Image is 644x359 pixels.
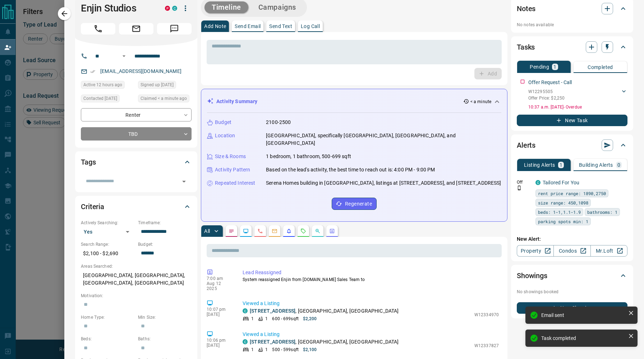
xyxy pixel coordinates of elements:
p: 1 [265,346,268,353]
p: < a minute [470,98,491,105]
p: Home Type: [81,314,134,321]
p: Activity Pattern [215,166,250,174]
p: Search Range: [81,241,134,248]
p: 1 [560,162,562,167]
span: Message [157,23,192,34]
p: System reassigned Enjin from [DOMAIN_NAME] Sales Team to [243,276,499,283]
p: Send Text [269,24,292,29]
div: Mon Jul 07 2025 [81,95,134,105]
button: Open [179,176,189,187]
span: Active 12 hours ago [83,81,122,88]
p: Lead Reassigned [243,269,499,276]
p: Off [517,179,531,185]
h2: Showings [517,270,547,281]
div: property.ca [165,6,170,11]
p: 1 bedroom, 1 bathroom, 500-699 sqft [266,153,351,160]
p: Listing Alerts [524,162,555,167]
h2: Tasks [517,41,535,53]
a: Tailored For You [543,180,579,185]
a: [STREET_ADDRESS] [250,339,295,345]
div: W12295505Offer Price: $2,250 [528,87,627,103]
span: parking spots min: 1 [538,218,588,225]
div: Tags [81,153,192,171]
svg: Emails [272,228,277,234]
p: 0 [617,162,620,167]
a: [EMAIL_ADDRESS][DOMAIN_NAME] [100,68,181,74]
div: TBD [81,127,192,141]
p: $2,200 [303,316,317,322]
span: Call [81,23,115,34]
button: New Task [517,115,627,126]
p: [DATE] [207,312,232,317]
p: 7:00 am [207,276,232,281]
button: Regenerate [332,198,377,210]
p: Aug 12 2025 [207,281,232,291]
p: [DATE] [207,343,232,348]
p: Viewed a Listing [243,300,499,307]
svg: Agent Actions [329,228,335,234]
button: Open [120,52,128,60]
p: Building Alerts [579,162,613,167]
p: Budget: [138,241,192,248]
div: condos.ca [535,180,540,185]
p: 2100-2500 [266,119,291,126]
p: 500 - 599 sqft [272,346,298,353]
p: Budget [215,119,231,126]
svg: Calls [257,228,263,234]
p: W12337827 [474,342,499,349]
div: condos.ca [243,308,248,313]
p: Viewed a Listing [243,331,499,338]
p: Repeated Interest [215,179,255,187]
p: $2,100 [303,346,317,353]
p: Based on the lead's activity, the best time to reach out is: 4:00 PM - 9:00 PM [266,166,435,174]
a: Condos [553,245,590,257]
span: rent price range: 1890,2750 [538,190,606,197]
p: 600 - 699 sqft [272,316,298,322]
div: Activity Summary< a minute [207,95,501,108]
p: Location [215,132,235,139]
p: Add Note [204,24,226,29]
button: Timeline [204,1,248,13]
a: Property [517,245,554,257]
h1: Enjin Studios [81,3,154,14]
div: Renter [81,108,192,121]
div: Mon Jul 07 2025 [138,81,192,91]
p: Timeframe: [138,220,192,226]
p: Motivation: [81,293,192,299]
p: Beds: [81,336,134,342]
p: No showings booked [517,289,627,295]
p: Send Email [235,24,261,29]
a: Mr.Loft [590,245,627,257]
p: [GEOGRAPHIC_DATA], specifically [GEOGRAPHIC_DATA], [GEOGRAPHIC_DATA], and [GEOGRAPHIC_DATA] [266,132,501,147]
p: 1 [553,64,556,69]
button: Campaigns [251,1,303,13]
p: 1 [265,316,268,322]
h2: Criteria [81,201,104,212]
div: Tue Aug 12 2025 [138,95,192,105]
p: 10:06 pm [207,338,232,343]
p: , [GEOGRAPHIC_DATA], [GEOGRAPHIC_DATA] [250,307,399,315]
p: $2,100 - $2,690 [81,248,134,259]
p: Areas Searched: [81,263,192,270]
p: Offer Price: $2,250 [528,95,565,101]
span: beds: 1-1,1.1-1.9 [538,208,581,216]
p: Size & Rooms [215,153,246,160]
p: No notes available [517,22,627,28]
div: Mon Aug 11 2025 [81,81,134,91]
span: Contacted [DATE] [83,95,117,102]
p: 10:07 pm [207,307,232,312]
div: Tasks [517,38,627,56]
svg: Email Verified [90,69,95,74]
p: Activity Summary [216,98,257,105]
svg: Lead Browsing Activity [243,228,249,234]
p: [GEOGRAPHIC_DATA], [GEOGRAPHIC_DATA], [GEOGRAPHIC_DATA], [GEOGRAPHIC_DATA] [81,270,192,289]
svg: Requests [300,228,306,234]
svg: Listing Alerts [286,228,292,234]
p: Offer Request - Call [528,79,572,86]
span: Claimed < a minute ago [141,95,187,102]
div: Task completed [541,335,625,341]
svg: Push Notification Only [517,185,522,190]
div: Alerts [517,137,627,154]
p: Pending [530,64,549,69]
span: Email [119,23,153,34]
